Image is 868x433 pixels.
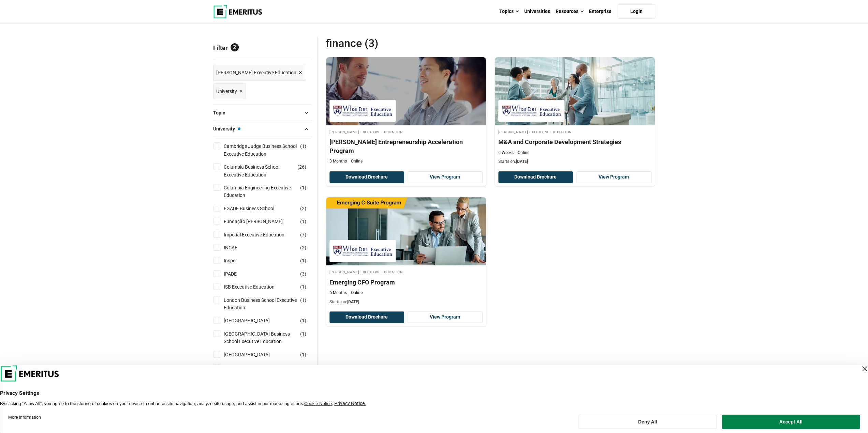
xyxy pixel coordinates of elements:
a: [GEOGRAPHIC_DATA] Business School Executive Education [224,330,311,345]
p: Filter [213,36,312,59]
span: 1 [302,297,305,303]
span: Topic [213,109,231,117]
a: Imperial Executive Education [224,231,298,238]
a: View Program [408,171,483,183]
span: 1 [302,143,305,149]
button: University [213,124,312,134]
span: × [239,87,243,96]
span: ( ) [300,231,306,238]
span: ( ) [297,163,306,171]
span: ( ) [300,330,306,338]
a: INCAE [224,244,251,251]
a: Entrepreneurship Course by Wharton Executive Education - Wharton Executive Education [PERSON_NAME... [326,57,486,168]
span: ( ) [300,142,306,150]
a: Finance Course by Wharton Executive Education - October 16, 2025 Wharton Executive Education [PER... [495,57,655,168]
h4: [PERSON_NAME] Executive Education [498,129,651,135]
a: [PERSON_NAME] Executive Education × [213,65,305,81]
span: ( ) [300,257,306,264]
span: 1 [302,219,305,224]
span: 1 [302,258,305,263]
span: × [299,68,302,78]
span: 2 [302,245,305,250]
a: Fundação [PERSON_NAME] [224,218,296,225]
a: Finance Course by Wharton Executive Education - September 25, 2025 Wharton Executive Education [P... [326,197,486,308]
span: ( ) [300,244,306,251]
a: [GEOGRAPHIC_DATA] [224,317,283,324]
a: Columbia Business School Executive Education [224,163,311,179]
button: Download Brochure [329,311,404,323]
h4: Emerging CFO Program [329,278,483,287]
span: ( ) [300,364,306,371]
p: Starts on: [498,159,651,165]
span: [PERSON_NAME] Executive Education [216,69,296,76]
img: Wharton Executive Education [333,243,392,259]
span: 1 [302,318,305,323]
span: 2 [231,43,239,51]
p: 6 Weeks [498,150,514,156]
img: Emerging CFO Program | Online Finance Course [326,197,486,265]
p: Online [349,290,363,296]
a: IPADE [224,270,250,278]
a: [GEOGRAPHIC_DATA] [224,351,283,358]
img: Wharton Entrepreneurship Acceleration Program | Online Entrepreneurship Course [326,57,486,125]
a: Reset all [291,44,312,53]
a: Cambridge Judge Business School Executive Education [224,142,311,158]
span: 1 [302,352,305,357]
a: Login [618,4,655,19]
span: ( ) [300,351,306,358]
img: Wharton Executive Education [333,103,392,119]
img: Wharton Executive Education [502,103,561,119]
a: London Business School Executive Education [224,296,311,312]
a: View Program [576,171,651,183]
span: 2 [302,206,305,211]
p: Starts on: [329,299,483,305]
span: ( ) [300,317,306,324]
p: 3 Months [329,158,347,164]
h4: M&A and Corporate Development Strategies [498,138,651,146]
a: University × [213,83,246,99]
a: View Program [408,311,483,323]
span: 26 [299,164,305,170]
h4: [PERSON_NAME] Entrepreneurship Acceleration Program [329,138,483,155]
span: University [213,125,240,133]
span: ( ) [300,205,306,212]
h4: [PERSON_NAME] Executive Education [329,269,483,275]
span: 1 [302,331,305,337]
p: Online [515,150,529,156]
a: ISB Executive Education [224,283,288,291]
p: 6 Months [329,290,347,296]
img: M&A and Corporate Development Strategies | Online Finance Course [495,57,655,125]
span: 1 [302,284,305,290]
span: [DATE] [347,299,359,304]
span: finance (3) [326,36,490,50]
button: Download Brochure [498,171,573,183]
span: [DATE] [516,159,528,164]
p: Online [349,158,363,164]
a: Rotman School of Management [224,364,305,371]
span: 7 [302,232,305,237]
span: ( ) [300,184,306,191]
span: 1 [302,185,305,190]
span: 3 [302,271,305,277]
h4: [PERSON_NAME] Executive Education [329,129,483,135]
span: ( ) [300,296,306,304]
a: Columbia Engineering Executive Education [224,184,311,199]
span: ( ) [300,283,306,291]
span: ( ) [300,270,306,278]
a: EGADE Business School [224,205,288,212]
button: Download Brochure [329,171,404,183]
a: Insper [224,257,251,264]
span: University [216,88,237,95]
span: ( ) [300,218,306,225]
button: Topic [213,108,312,118]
